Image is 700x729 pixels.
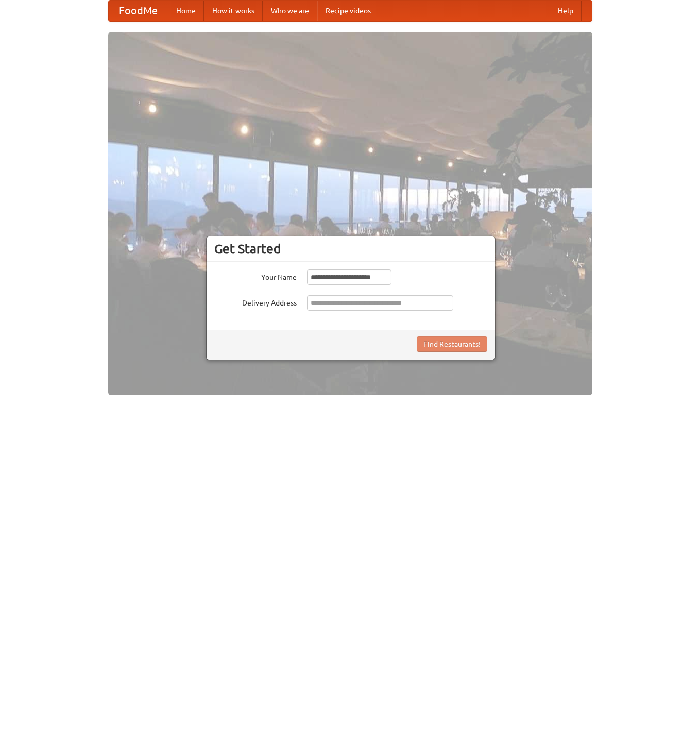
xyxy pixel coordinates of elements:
[417,336,487,352] button: Find Restaurants!
[204,1,263,21] a: How it works
[317,1,379,21] a: Recipe videos
[214,295,297,308] label: Delivery Address
[550,1,582,21] a: Help
[109,1,168,21] a: FoodMe
[263,1,317,21] a: Who we are
[168,1,204,21] a: Home
[214,269,297,282] label: Your Name
[214,241,487,257] h3: Get Started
